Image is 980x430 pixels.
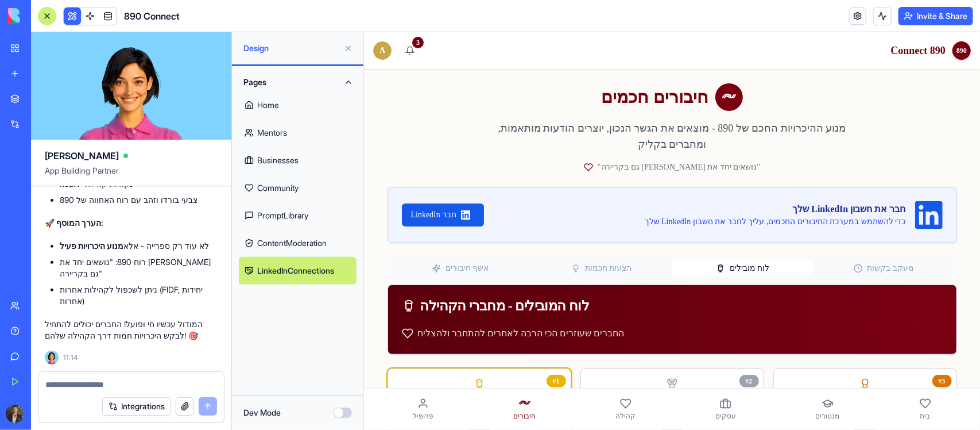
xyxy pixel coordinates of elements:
[60,256,218,279] li: רוח 890: "נושאים יחד את [PERSON_NAME] גם בקריירה"
[54,294,261,308] p: החברים שעוזרים הכי הרבה לאחרים להתחבר ולהצליח
[102,397,171,416] button: Integrations
[115,88,501,120] p: מנוע ההיכרויות החכם של 890 - מוצאים את הגשר הנכון, יוצרים הודעות מותאמות, ומחברים בקליק
[6,405,24,423] img: ACg8ocJVQLntGIJvOu_x1g6PeykmXe9hrnGa0EeFFgjWaxEmuLEMy2mW=s96-c
[149,379,172,389] span: חיבורים
[239,147,357,174] a: Businesses
[142,361,179,393] a: חיבורים
[129,184,541,195] p: כדי להשתמש במערכת החיבורים החכמים, עליך לחבר את חשבון LinkedIn שלך
[234,129,396,141] span: "נושאים יחד את [PERSON_NAME] גם בקריירה"
[60,194,218,206] li: צבעי בורדו וזהב עם רוח האחווה של 890
[245,361,278,393] a: קהילה
[45,318,218,341] p: המודול עכשיו חי ופועל! החברים יכולים להתחיל לבקש היכרויות חמות דרך הקהילה שלהם! 🎯
[592,14,603,23] span: 890
[60,284,218,307] li: ניתן לשכפול לקהילות אחרות (FIDF, יחידות אחרות)
[124,9,180,23] span: 890 Connect
[60,241,123,251] strong: מנוע היכרויות פעיל
[60,240,218,252] li: לא עוד רק ספרייה - אלא
[167,227,308,245] button: הצעות חכמות
[9,9,28,28] span: A
[445,361,483,393] a: מנטורים
[38,267,579,281] div: לוח המובילים - מחברי הקהילה
[568,343,588,355] div: # 3
[45,351,59,364] img: Ella_00000_wcx2te.png
[63,353,78,362] span: 11:14
[239,91,357,119] a: Home
[243,407,281,419] label: Dev Mode
[239,174,357,202] a: Community
[129,170,541,184] h3: חבר את חשבון LinkedIn שלך
[239,257,357,285] a: LinkedInConnections
[8,8,79,24] img: logo
[450,227,591,245] button: מעקב בקשות
[45,149,119,163] span: [PERSON_NAME]
[375,343,395,355] div: # 2
[183,343,202,355] div: # 1
[351,379,372,389] span: עסקים
[308,227,450,245] button: לוח מובילים
[898,7,973,25] button: Invite & Share
[48,5,60,16] div: 3
[556,379,567,389] span: בית
[34,7,57,30] button: 3
[243,43,339,54] span: Design
[45,218,103,228] strong: 🚀 הערך המוסף:
[49,379,69,389] span: פרופיל
[251,379,272,389] span: קהילה
[239,119,357,147] a: Mentors
[239,202,357,229] a: PromptLibrary
[38,171,121,194] button: חבר LinkedIn
[237,55,344,75] h1: חיבורים חכמים
[527,10,582,26] h1: 890 Connect
[45,165,218,186] span: App Building Partner
[344,361,379,393] a: עסקים
[239,73,357,91] button: Pages
[239,229,357,257] a: ContentModeration
[549,361,574,393] a: בית
[452,379,476,389] span: מנטורים
[26,227,167,245] button: אשף חיבורים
